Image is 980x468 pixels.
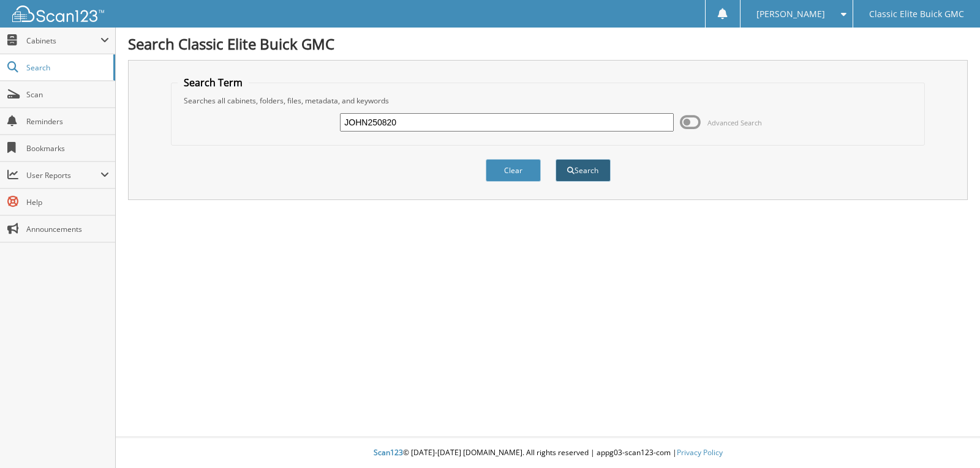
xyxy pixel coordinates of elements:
span: User Reports [26,170,100,180]
span: Bookmarks [26,143,109,154]
a: Privacy Policy [677,447,723,458]
span: Help [26,197,109,207]
div: © [DATE]-[DATE] [DOMAIN_NAME]. All rights reserved | appg03-scan123-com | [116,438,980,468]
button: Clear [486,159,541,182]
span: Scan [26,89,109,100]
span: Announcements [26,224,109,234]
span: Scan123 [374,447,403,458]
iframe: Chat Widget [919,409,980,468]
span: Cabinets [26,35,100,46]
span: Classic Elite Buick GMC [869,10,964,18]
legend: Search Term [178,76,249,89]
span: Search [26,62,107,73]
span: Reminders [26,116,109,127]
h1: Search Classic Elite Buick GMC [128,34,968,54]
span: [PERSON_NAME] [756,10,825,18]
button: Search [556,159,611,182]
img: scan123-logo-white.svg [12,6,104,22]
span: Advanced Search [707,118,762,127]
div: Searches all cabinets, folders, files, metadata, and keywords [178,95,919,106]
